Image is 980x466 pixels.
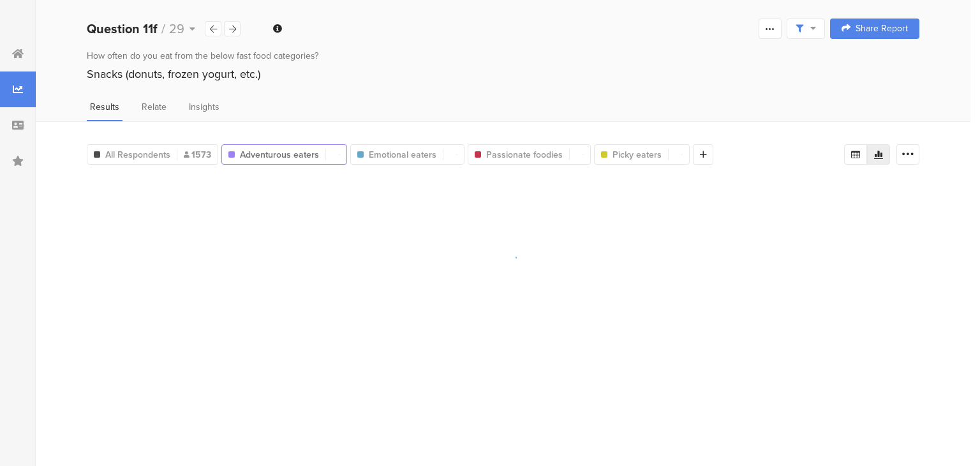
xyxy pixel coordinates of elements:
[87,66,919,82] div: Snacks (donuts, frozen yogurt, etc.)
[369,148,436,162] span: Emotional eaters
[184,148,211,162] span: 1573
[87,19,158,38] b: Question 11f
[87,49,919,63] div: How often do you eat from the below fast food categories?
[240,148,319,162] span: Adventurous eaters
[105,148,170,162] span: All Respondents
[856,24,908,33] span: Share Report
[612,148,662,162] span: Picky eaters
[161,19,165,38] span: /
[169,19,184,38] span: 29
[90,100,119,114] span: Results
[189,100,219,114] span: Insights
[142,100,167,114] span: Relate
[486,148,563,162] span: Passionate foodies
